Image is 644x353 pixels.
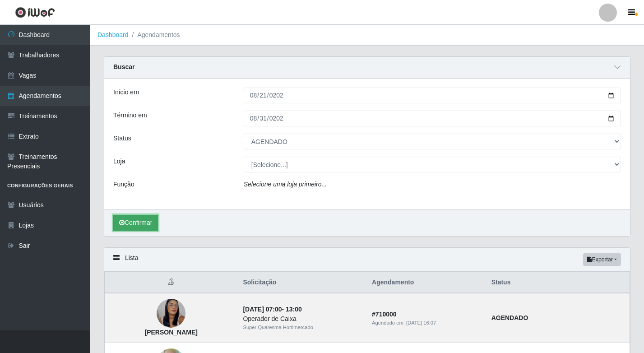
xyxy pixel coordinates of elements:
time: [DATE] 07:00 [243,306,282,313]
i: Selecione uma loja primeiro... [244,181,327,188]
label: Status [113,134,131,143]
div: Operador de Caixa [243,314,361,324]
strong: # 710000 [372,311,397,318]
li: Agendamentos [129,30,180,40]
button: Exportar [583,253,621,266]
label: Função [113,180,134,189]
label: Loja [113,157,125,166]
th: Status [486,272,630,293]
nav: breadcrumb [90,25,644,46]
strong: AGENDADO [491,314,528,321]
strong: [PERSON_NAME] [144,329,197,336]
strong: - [243,306,301,313]
div: Agendado em: [372,319,481,327]
label: Término em [113,111,147,120]
input: 00/00/0000 [244,88,621,103]
a: Dashboard [97,31,129,38]
time: [DATE] 16:07 [406,320,436,325]
img: CoreUI Logo [15,7,55,18]
button: Confirmar [113,215,158,231]
div: Lista [104,248,630,272]
th: Agendamento [366,272,486,293]
th: Solicitação [237,272,366,293]
label: Início em [113,88,139,97]
time: 13:00 [286,306,302,313]
img: Bárbara Dayana Santos de Pontes [157,282,185,345]
strong: Buscar [113,63,134,70]
input: 00/00/0000 [244,111,621,126]
div: Super Quaresma Hortimercado [243,324,361,331]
